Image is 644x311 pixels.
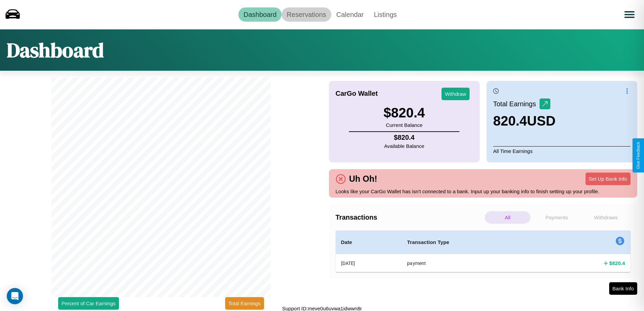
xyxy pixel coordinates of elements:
[636,142,641,169] div: Give Feedback
[225,297,264,310] button: Total Earnings
[282,7,331,22] a: Reservations
[383,120,425,130] p: Current Balance
[346,174,381,184] h4: Uh Oh!
[58,297,119,310] button: Percent of Car Earnings
[336,90,378,97] h4: CarGo Wallet
[336,230,631,272] table: simple table
[238,7,282,22] a: Dashboard
[384,141,424,151] p: Available Balance
[493,146,630,156] p: All Time Earnings
[331,7,369,22] a: Calendar
[336,187,631,196] p: Looks like your CarGo Wallet has isn't connected to a bank. Input up your banking info to finish ...
[609,260,625,267] h4: $ 820.4
[341,238,397,246] h4: Date
[407,238,536,246] h4: Transaction Type
[402,254,542,272] th: payment
[442,88,470,100] button: Withdraw
[369,7,402,22] a: Listings
[583,211,629,224] p: Withdraws
[586,173,630,185] button: Set Up Bank Info
[620,5,639,24] button: Open menu
[336,214,483,221] h4: Transactions
[383,105,425,120] h3: $ 820.4
[7,36,104,64] h1: Dashboard
[609,282,637,295] button: Bank Info
[534,211,579,224] p: Payments
[7,288,23,304] div: Open Intercom Messenger
[493,98,540,110] p: Total Earnings
[384,134,424,141] h4: $ 820.4
[493,113,556,129] h3: 820.4 USD
[485,211,530,224] p: All
[336,254,402,272] th: [DATE]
